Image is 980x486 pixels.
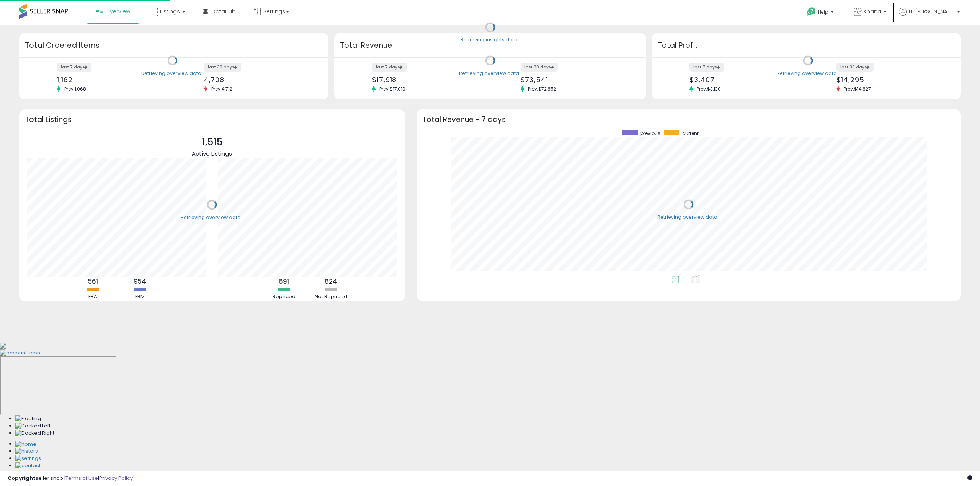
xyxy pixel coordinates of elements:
span: Overview [105,8,130,15]
a: Help [801,1,841,25]
img: Docked Left [15,423,51,430]
a: Hi [PERSON_NAME] [899,8,960,25]
div: Retrieving overview data.. [459,70,521,77]
span: Khana [864,8,881,15]
span: Listings [160,8,180,15]
span: DataHub [212,8,236,15]
img: Home [15,441,36,448]
i: Get Help [807,7,816,16]
div: Retrieving overview data.. [141,70,204,77]
img: History [15,448,38,455]
span: Help [818,9,828,15]
div: Retrieving overview data.. [777,70,839,77]
img: Floating [15,415,41,423]
div: Retrieving overview data.. [181,214,243,221]
span: Hi [PERSON_NAME] [909,8,955,15]
img: Contact [15,462,41,470]
img: Settings [15,455,41,462]
img: Docked Right [15,430,54,437]
div: Retrieving overview data.. [657,214,720,221]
